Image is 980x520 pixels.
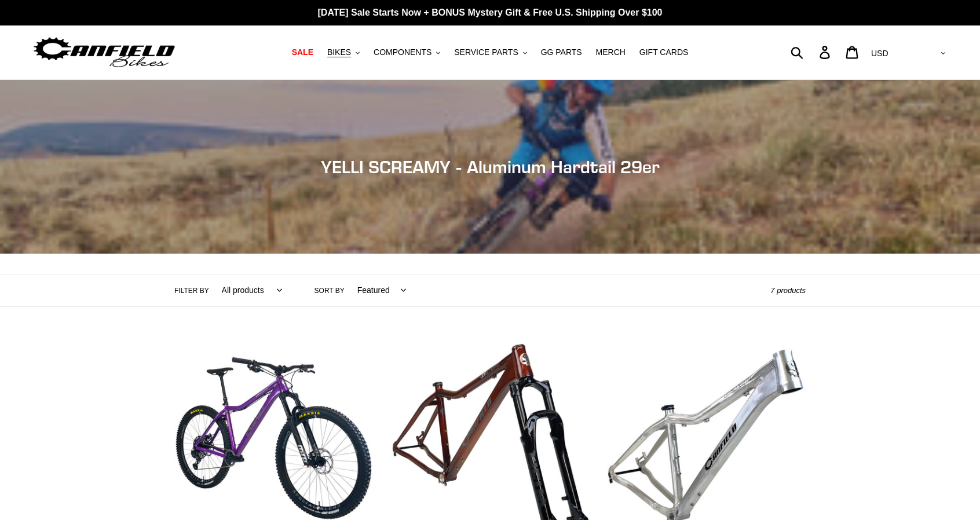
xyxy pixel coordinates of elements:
a: GIFT CARDS [634,45,694,60]
label: Sort by [315,285,345,296]
a: MERCH [590,45,631,60]
button: BIKES [321,45,365,60]
button: SERVICE PARTS [448,45,532,60]
a: SALE [286,45,319,60]
span: COMPONENTS [374,47,432,57]
span: SALE [292,47,313,57]
span: BIKES [327,47,351,57]
img: Canfield Bikes [32,34,177,71]
button: COMPONENTS [368,45,446,60]
span: YELLI SCREAMY - Aluminum Hardtail 29er [321,156,660,177]
span: MERCH [596,47,626,57]
span: GG PARTS [541,47,582,57]
a: GG PARTS [535,45,588,60]
span: 7 products [770,286,806,295]
input: Search [797,39,827,65]
span: GIFT CARDS [639,47,689,57]
label: Filter by [174,285,209,296]
span: SERVICE PARTS [454,47,518,57]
